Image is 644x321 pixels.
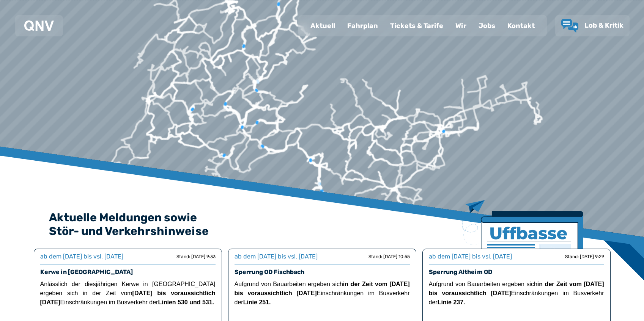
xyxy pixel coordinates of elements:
a: Tickets & Tarife [384,16,449,36]
img: Zeitung mit Titel Uffbase [462,200,583,294]
div: Stand: [DATE] 9:29 [565,254,604,260]
a: Kerwe in [GEOGRAPHIC_DATA] [40,268,133,276]
a: Wir [449,16,472,36]
img: QNV Logo [24,20,54,31]
strong: Linien 530 und 531. [158,299,214,305]
strong: [DATE] bis voraussichtlich [DATE] [40,290,216,305]
strong: in der Zeit vom [DATE] bis voraussichtlich [DATE] [235,281,410,296]
a: Sperrung OD Fischbach [235,268,304,276]
strong: in der Zeit vom [DATE] bis voraussichtlich [DATE] [429,281,604,296]
span: Anlässlich der diesjährigen Kerwe in [GEOGRAPHIC_DATA] ergeben sich in der Zeit vom Einschränkung... [40,281,216,305]
a: Kontakt [501,16,541,36]
a: Fahrplan [341,16,384,36]
a: Sperrung Altheim OD [429,268,492,276]
a: QNV Logo [24,18,54,33]
div: Stand: [DATE] 9:33 [176,254,216,260]
span: Aufgrund von Bauarbeiten ergeben sich Einschränkungen im Busverkehr der [429,281,604,305]
div: Stand: [DATE] 10:55 [368,254,410,260]
a: Jobs [472,16,501,36]
a: Lob & Kritik [561,19,624,33]
div: ab dem [DATE] bis vsl. [DATE] [235,252,318,261]
div: ab dem [DATE] bis vsl. [DATE] [40,252,123,261]
strong: Linie 237. [438,299,465,305]
span: Aufgrund von Bauarbeiten ergeben sich Einschränkungen im Busverkehr der [235,281,410,305]
strong: Linie 251. [243,299,271,305]
span: Lob & Kritik [584,21,624,30]
h2: Aktuelle Meldungen sowie Stör- und Verkehrshinweise [49,211,595,238]
a: Aktuell [304,16,341,36]
div: ab dem [DATE] bis vsl. [DATE] [429,252,512,261]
